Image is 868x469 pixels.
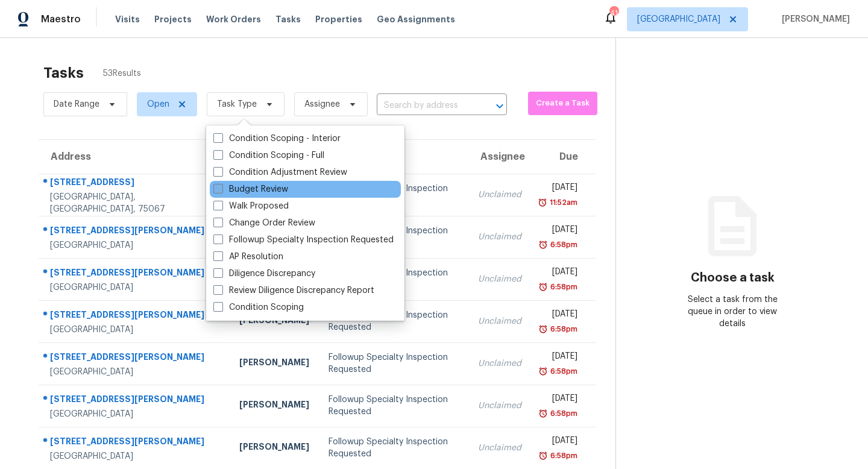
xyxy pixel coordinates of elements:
[50,266,220,282] div: [STREET_ADDRESS][PERSON_NAME]
[329,309,459,333] div: Followup Specialty Inspection Requested
[54,98,99,110] span: Date Range
[548,408,577,420] div: 6:58pm
[213,301,304,313] label: Condition Scoping
[478,273,521,285] div: Unclaimed
[50,324,220,336] div: [GEOGRAPHIC_DATA]
[541,181,578,197] div: [DATE]
[275,15,301,24] span: Tasks
[50,366,220,378] div: [GEOGRAPHIC_DATA]
[50,239,220,251] div: [GEOGRAPHIC_DATA]
[541,435,578,450] div: [DATE]
[538,197,547,209] img: Overdue Alarm Icon
[478,400,521,412] div: Unclaimed
[538,365,548,377] img: Overdue Alarm Icon
[541,308,578,323] div: [DATE]
[206,13,261,25] span: Work Orders
[147,98,169,110] span: Open
[213,251,283,263] label: AP Resolution
[468,140,531,174] th: Assignee
[538,408,548,420] img: Overdue Alarm Icon
[534,96,591,110] span: Create a Task
[329,351,459,376] div: Followup Specialty Inspection Requested
[531,140,597,174] th: Due
[213,133,341,145] label: Condition Scoping - Interior
[538,323,548,335] img: Overdue Alarm Icon
[213,285,374,297] label: Review Diligence Discrepancy Report
[548,365,577,377] div: 6:58pm
[541,392,578,408] div: [DATE]
[50,309,220,324] div: [STREET_ADDRESS][PERSON_NAME]
[547,197,577,209] div: 11:52am
[548,450,577,462] div: 6:58pm
[213,217,315,229] label: Change Order Review
[491,98,508,115] button: Open
[239,441,309,456] div: [PERSON_NAME]
[50,393,220,408] div: [STREET_ADDRESS][PERSON_NAME]
[541,224,578,239] div: [DATE]
[478,357,521,370] div: Unclaimed
[538,239,548,251] img: Overdue Alarm Icon
[50,224,220,239] div: [STREET_ADDRESS][PERSON_NAME]
[50,176,220,191] div: [STREET_ADDRESS]
[50,450,220,462] div: [GEOGRAPHIC_DATA]
[239,398,309,414] div: [PERSON_NAME]
[41,13,81,25] span: Maestro
[315,13,362,25] span: Properties
[213,166,347,178] label: Condition Adjustment Review
[213,234,394,246] label: Followup Specialty Inspection Requested
[478,231,521,243] div: Unclaimed
[50,191,220,215] div: [GEOGRAPHIC_DATA], [GEOGRAPHIC_DATA], 75067
[213,150,324,162] label: Condition Scoping - Full
[548,281,577,293] div: 6:58pm
[541,350,578,365] div: [DATE]
[329,436,459,460] div: Followup Specialty Inspection Requested
[777,13,850,25] span: [PERSON_NAME]
[115,13,140,25] span: Visits
[50,435,220,450] div: [STREET_ADDRESS][PERSON_NAME]
[377,13,455,25] span: Geo Assignments
[39,140,230,174] th: Address
[43,67,84,79] h2: Tasks
[478,189,521,201] div: Unclaimed
[478,315,521,327] div: Unclaimed
[478,442,521,454] div: Unclaimed
[548,239,577,251] div: 6:58pm
[154,13,192,25] span: Projects
[538,450,548,462] img: Overdue Alarm Icon
[304,98,340,110] span: Assignee
[609,7,618,19] div: 41
[217,98,257,110] span: Task Type
[50,351,220,366] div: [STREET_ADDRESS][PERSON_NAME]
[213,183,288,195] label: Budget Review
[528,92,597,115] button: Create a Task
[675,294,791,330] div: Select a task from the queue in order to view details
[50,408,220,420] div: [GEOGRAPHIC_DATA]
[103,68,141,80] span: 53 Results
[637,13,720,25] span: [GEOGRAPHIC_DATA]
[239,314,309,329] div: [PERSON_NAME]
[541,266,578,281] div: [DATE]
[377,96,473,115] input: Search by address
[213,200,289,212] label: Walk Proposed
[329,394,459,418] div: Followup Specialty Inspection Requested
[239,356,309,371] div: [PERSON_NAME]
[548,323,577,335] div: 6:58pm
[691,272,775,284] h3: Choose a task
[538,281,548,293] img: Overdue Alarm Icon
[213,268,315,280] label: Diligence Discrepancy
[50,282,220,294] div: [GEOGRAPHIC_DATA]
